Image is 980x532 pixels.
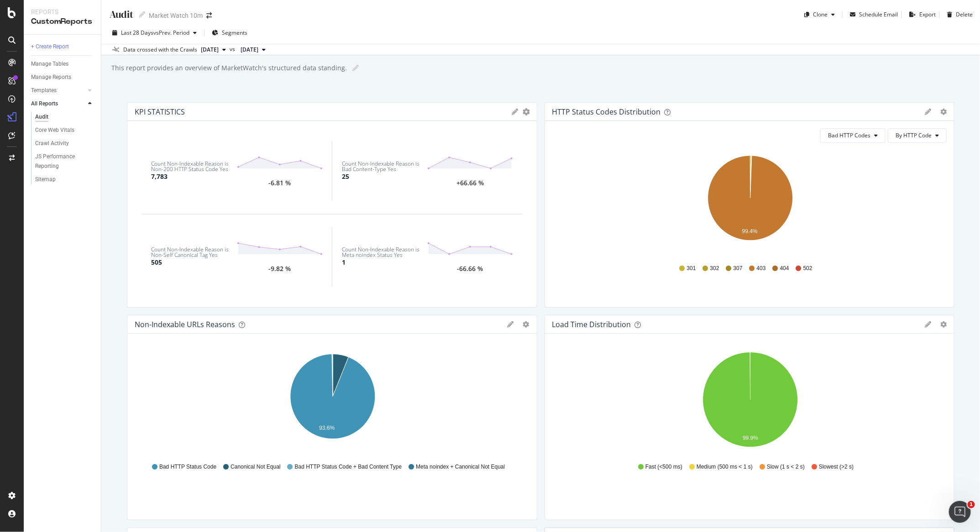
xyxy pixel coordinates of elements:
[710,265,719,272] span: 302
[31,73,94,82] a: Manage Reports
[139,11,145,18] i: Edit report name
[35,152,94,171] a: JS Performance Reporting
[552,349,948,454] svg: A chart.
[241,46,258,54] span: 2025 Jul. 11th
[151,258,162,267] div: 505
[820,128,886,143] button: Bad HTTP Codes
[896,131,932,139] span: By HTTP Code
[742,228,757,235] text: 99.4%
[828,131,870,139] span: Bad HTTP Codes
[757,265,766,272] span: 403
[135,349,530,454] svg: A chart.
[552,150,948,256] svg: A chart.
[645,463,682,471] span: Fast (<500 ms)
[151,172,168,181] div: 7,783
[819,463,854,471] span: Slowest (>2 s)
[31,42,69,52] div: + Create Report
[949,501,971,523] iframe: Intercom live chat
[342,247,427,258] div: Count Non-Indexable Reason is Meta noindex Status Yes
[31,99,85,109] a: All Reports
[153,29,189,37] span: vs Prev. Period
[780,265,789,272] span: 404
[295,463,402,471] span: Bad HTTP Status Code + Bad Content Type
[919,10,936,18] div: Export
[545,102,955,308] div: HTTP Status Codes DistributiongeargearBad HTTP CodesBy HTTP CodeA chart.301302307403404502
[201,46,219,54] span: 2025 Aug. 8th
[268,180,291,186] div: -6.81 %
[151,247,237,258] div: Count Non-Indexable Reason is Non-Self Canonical Tag Yes
[552,107,661,116] div: HTTP Status Codes Distribution
[35,112,48,122] div: Audit
[109,7,133,21] div: Audit
[342,258,346,267] div: 1
[552,320,631,329] div: Load Time Distribution
[906,7,936,22] button: Export
[523,109,530,115] div: gear
[35,125,94,135] a: Core Web Vitals
[135,107,185,116] div: KPI STATISTICS
[208,26,251,40] button: Segments
[31,59,68,69] div: Manage Tables
[319,425,335,432] text: 93.6%
[457,266,483,272] div: -66.66 %
[230,45,237,53] span: vs
[222,29,247,37] span: Segments
[803,265,812,272] span: 502
[743,435,758,442] text: 99.9%
[767,463,805,471] span: Slow (1 s < 2 s)
[456,180,484,186] div: +66.66 %
[35,139,69,148] div: Crawl Activity
[352,65,359,71] i: Edit report name
[35,175,94,184] a: Sitemap
[940,109,947,115] div: gear
[968,501,975,508] span: 1
[159,463,216,471] span: Bad HTTP Status Code
[940,321,947,328] div: gear
[109,26,200,40] button: Last 28 DaysvsPrev. Period
[35,125,74,135] div: Core Web Vitals
[206,12,212,19] div: arrow-right-arrow-left
[268,266,291,272] div: -9.82 %
[35,175,56,184] div: Sitemap
[523,321,529,328] div: gear
[956,10,973,18] div: Delete
[416,463,505,471] span: Meta noindex + Canonical Not Equal
[687,265,696,272] span: 301
[197,44,230,55] button: [DATE]
[734,265,743,272] span: 307
[697,463,753,471] span: Medium (500 ms < 1 s)
[35,139,94,148] a: Crawl Activity
[545,315,955,520] div: Load Time DistributiongeargearA chart.Fast (<500 ms)Medium (500 ms < 1 s)Slow (1 s < 2 s)Slowest ...
[31,59,94,69] a: Manage Tables
[121,29,153,37] span: Last 28 Days
[35,152,87,171] div: JS Performance Reporting
[127,315,537,520] div: Non-Indexable URLs ReasonsgeargearA chart.Bad HTTP Status CodeCanonical Not EqualBad HTTP Status ...
[31,16,94,27] div: CustomReports
[342,161,427,172] div: Count Non-Indexable Reason is Bad Content-Type Yes
[31,86,57,95] div: Templates
[31,99,58,109] div: All Reports
[123,46,197,54] div: Data crossed with the Crawls
[31,42,94,52] a: + Create Report
[127,102,537,308] div: KPI STATISTICSgeargearCount Non-Indexable Reason is Non-200 HTTP Status Code Yes7,783-6.81 %Count...
[110,63,347,73] div: This report provides an overview of MarketWatch's structured data standing.
[231,463,280,471] span: Canonical Not Equal
[149,11,203,20] div: Market Watch 10m
[859,10,898,18] div: Schedule Email
[35,112,94,122] a: Audit
[943,7,973,22] button: Delete
[135,320,235,329] div: Non-Indexable URLs Reasons
[801,7,839,22] button: Clone
[151,161,237,172] div: Count Non-Indexable Reason is Non-200 HTTP Status Code Yes
[888,128,947,143] button: By HTTP Code
[31,73,71,82] div: Manage Reports
[31,7,94,16] div: Reports
[813,10,828,18] div: Clone
[846,7,898,22] button: Schedule Email
[31,86,85,95] a: Templates
[237,44,269,55] button: [DATE]
[342,172,349,181] div: 25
